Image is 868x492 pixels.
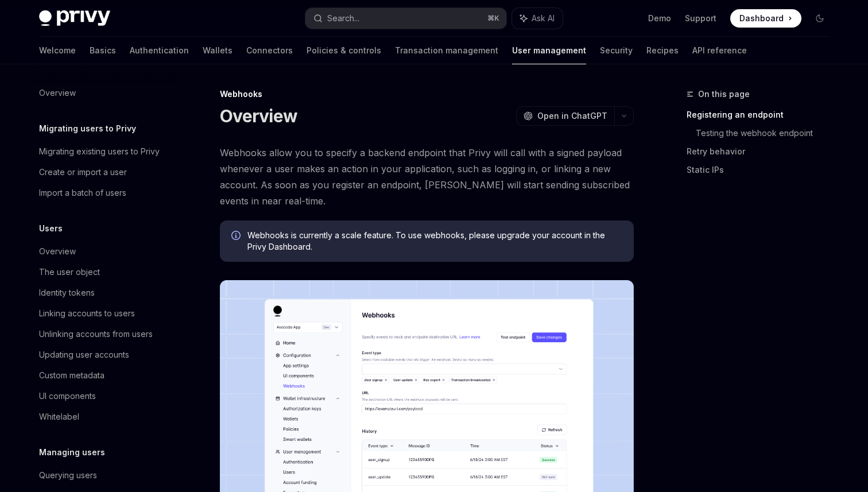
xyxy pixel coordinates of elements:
a: Updating user accounts [30,344,177,365]
a: Dashboard [730,9,801,28]
a: Overview [30,241,177,262]
span: Dashboard [739,13,784,24]
a: Overview [30,83,177,103]
div: Updating user accounts [39,348,129,362]
button: Ask AI [512,8,563,29]
a: Linking accounts to users [30,303,177,324]
a: Import a batch of users [30,183,177,203]
div: Whitelabel [39,410,79,424]
a: Static IPs [687,161,838,179]
a: Retry behavior [687,142,838,161]
button: Search...⌘K [305,8,506,29]
h5: Migrating users to Privy [39,122,136,135]
a: Security [600,37,633,64]
a: Demo [648,13,671,24]
a: Testing the webhook endpoint [696,124,838,142]
button: Toggle dark mode [811,9,829,28]
span: On this page [698,87,750,101]
a: API reference [692,37,747,64]
div: The user object [39,265,100,279]
div: Identity tokens [39,286,95,300]
div: Create or import a user [39,165,127,179]
a: Policies & controls [307,37,381,64]
a: The user object [30,262,177,282]
h1: Overview [220,106,297,126]
div: Overview [39,245,76,258]
a: Identity tokens [30,282,177,303]
a: Querying users [30,465,177,486]
h5: Users [39,222,63,235]
div: Webhooks [220,88,634,100]
a: Basics [90,37,116,64]
a: Welcome [39,37,76,64]
a: Migrating existing users to Privy [30,141,177,162]
div: Querying users [39,468,97,482]
a: Whitelabel [30,406,177,427]
span: Webhooks is currently a scale feature. To use webhooks, please upgrade your account in the Privy ... [247,230,622,253]
a: Registering an endpoint [687,106,838,124]
a: Unlinking accounts from users [30,324,177,344]
svg: Info [231,231,243,242]
a: User management [512,37,586,64]
a: Transaction management [395,37,498,64]
span: ⌘ K [487,14,499,23]
img: dark logo [39,10,110,26]
div: Linking accounts to users [39,307,135,320]
a: Connectors [246,37,293,64]
div: Import a batch of users [39,186,126,200]
span: Ask AI [532,13,555,24]
div: Search... [327,11,359,25]
a: Authentication [130,37,189,64]
a: Support [685,13,716,24]
a: Recipes [646,37,679,64]
div: Migrating existing users to Privy [39,145,160,158]
div: Unlinking accounts from users [39,327,153,341]
span: Webhooks allow you to specify a backend endpoint that Privy will call with a signed payload whene... [220,145,634,209]
div: Overview [39,86,76,100]
h5: Managing users [39,445,105,459]
div: Custom metadata [39,369,104,382]
a: Create or import a user [30,162,177,183]
span: Open in ChatGPT [537,110,607,122]
div: UI components [39,389,96,403]
a: Wallets [203,37,232,64]
button: Open in ChatGPT [516,106,614,126]
a: Custom metadata [30,365,177,386]
a: UI components [30,386,177,406]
